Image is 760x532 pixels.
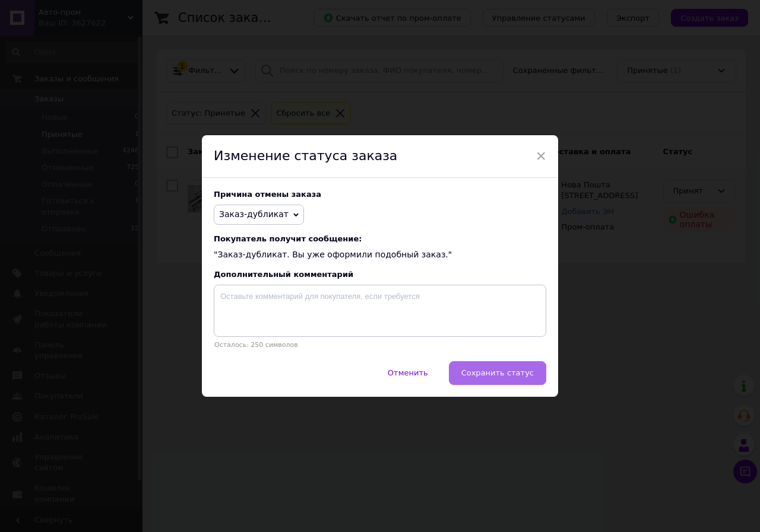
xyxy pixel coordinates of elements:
span: Отменить [388,368,428,377]
span: Заказ-дубликат [219,209,289,219]
button: Отменить [375,361,441,385]
button: Сохранить статус [449,361,546,385]
div: Дополнительный комментарий [214,270,546,279]
p: Осталось: 250 символов [214,341,546,349]
div: Причина отмены заказа [214,190,546,199]
span: × [536,146,546,166]
div: Изменение статуса заказа [202,135,558,178]
span: Покупатель получит сообщение: [214,234,546,243]
div: "Заказ-дубликат. Вы уже оформили подобный заказ." [214,234,546,261]
span: Сохранить статус [461,368,534,377]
